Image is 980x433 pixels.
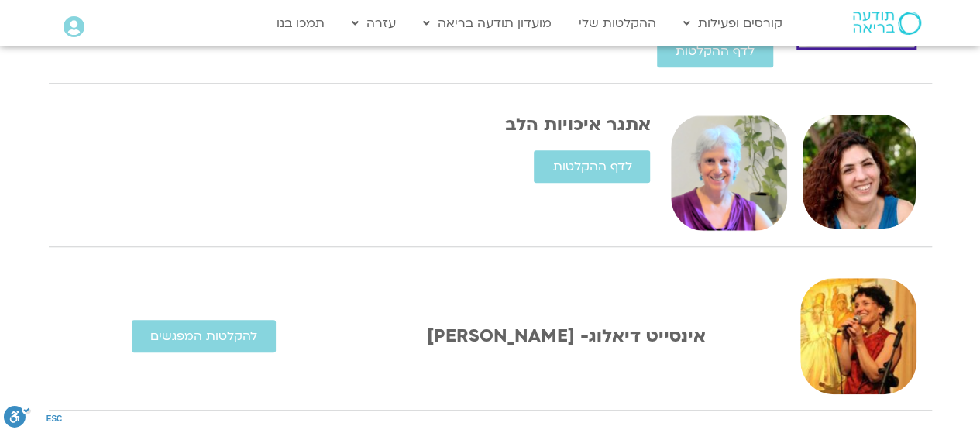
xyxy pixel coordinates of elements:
h2: אתגר איכויות הלב [64,115,651,135]
span: לדף ההקלטות [676,44,755,58]
a: להקלטות המפגשים [132,320,276,352]
a: ההקלטות שלי [571,9,664,38]
span: להקלטות המפגשים [150,329,257,343]
a: לדף ההקלטות [534,150,650,183]
span: לדף ההקלטות [552,160,631,174]
a: תמכו בנו [269,9,332,38]
a: לדף ההקלטות [657,35,773,67]
a: אינסייט דיאלוג- [PERSON_NAME] [427,324,705,348]
a: קורסים ופעילות [676,9,790,38]
img: תודעה בריאה [853,12,921,35]
a: עזרה [344,9,404,38]
a: מועדון תודעה בריאה [415,9,559,38]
